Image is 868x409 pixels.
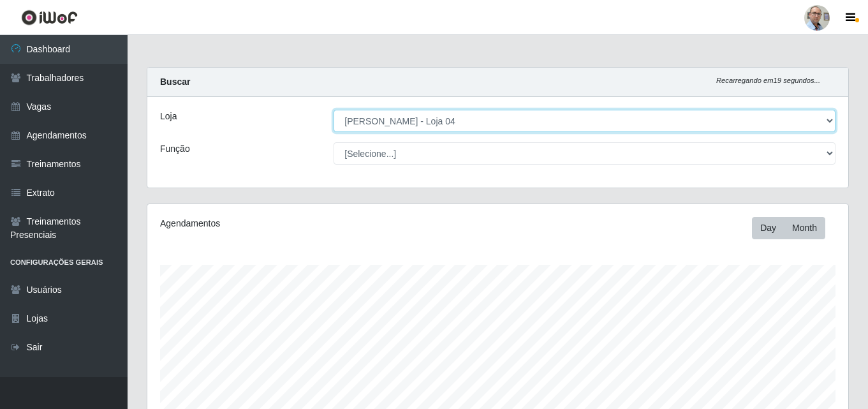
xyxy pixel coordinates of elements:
[752,217,835,239] div: Toolbar with button groups
[752,217,825,239] div: First group
[160,217,430,230] div: Agendamentos
[752,217,784,239] button: Day
[160,110,177,123] label: Loja
[784,217,825,239] button: Month
[160,142,190,156] label: Função
[716,77,820,84] i: Recarregando em 19 segundos...
[160,77,190,87] strong: Buscar
[21,10,78,26] img: CoreUI Logo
